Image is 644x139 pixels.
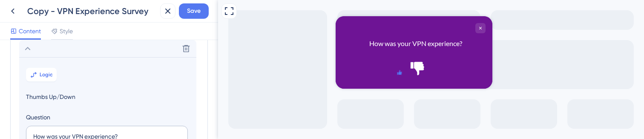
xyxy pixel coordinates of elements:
[19,26,41,36] span: Content
[26,112,190,122] label: Question
[179,3,209,19] button: Save
[40,71,53,78] span: Logic
[26,92,190,102] span: Thumbs Up/Down
[27,5,157,17] div: Copy - VPN Experience Survey
[187,6,201,16] span: Save
[60,26,73,36] span: Style
[118,16,274,89] iframe: UserGuiding Survey
[26,68,57,81] button: Logic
